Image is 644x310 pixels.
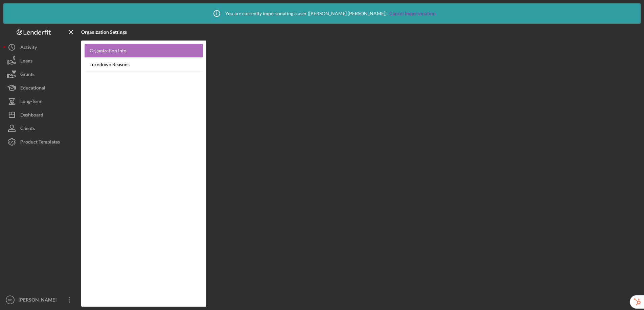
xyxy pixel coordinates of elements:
[20,41,37,56] div: Activity
[17,293,61,308] div: [PERSON_NAME]
[20,81,45,96] div: Educational
[81,29,127,35] b: Organization Settings
[20,135,60,150] div: Product Templates
[389,11,436,16] a: Cancel Impersonation
[85,58,203,72] a: Turndown Reasons
[20,54,32,69] div: Loans
[3,81,78,95] button: Educational
[3,41,78,54] button: Activity
[3,68,78,81] button: Grants
[20,68,34,83] div: Grants
[85,44,203,58] a: Organization Info
[20,95,43,110] div: Long-Term
[8,298,12,302] text: BD
[3,108,78,122] button: Dashboard
[20,122,35,137] div: Clients
[3,95,78,108] button: Long-Term
[3,293,78,307] button: BD[PERSON_NAME]
[3,122,78,135] button: Clients
[20,108,43,123] div: Dashboard
[208,5,436,22] div: You are currently impersonating a user ( [PERSON_NAME] [PERSON_NAME] ).
[3,135,78,149] button: Product Templates
[3,54,78,68] button: Loans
